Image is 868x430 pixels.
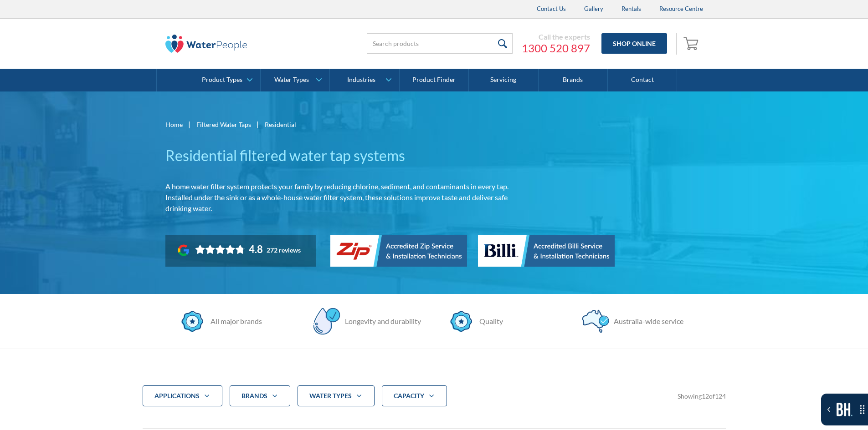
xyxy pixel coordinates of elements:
div: water Types [298,385,375,406]
div: 4.8 [249,243,263,256]
a: Servicing [469,69,538,91]
a: Open empty cart [681,33,703,55]
img: The Water People [165,35,247,53]
div: Water Types [274,76,309,84]
div: Brands [230,385,290,406]
a: Filtered Water Taps [196,120,251,129]
div: applications [143,385,222,406]
div: Rating: 4.8 out of 5 [195,243,263,256]
div: Australia-wide service [609,316,683,327]
div: | [187,119,192,130]
div: Residential [265,120,296,129]
span: 124 [715,392,726,400]
span: 12 [702,392,709,400]
div: | [256,119,260,130]
strong: CAPACITY [394,392,424,400]
img: shopping cart [683,36,701,51]
a: Water Types [261,69,329,91]
a: Brands [539,69,608,91]
a: Product Finder [400,69,469,91]
div: Showing of [678,391,726,401]
div: CAPACITY [382,385,447,406]
div: Quality [475,316,503,327]
a: Home [165,120,183,129]
strong: water Types [309,392,352,400]
a: Industries [330,69,399,91]
a: Shop Online [601,33,667,54]
a: Product Types [191,69,260,91]
div: Longevity and durability [340,316,421,327]
a: Contact [608,69,677,91]
div: 272 reviews [267,247,301,254]
div: Call the experts [522,32,590,41]
p: A home water filter system protects your family by reducing chlorine, sediment, and contaminants ... [165,181,515,214]
div: All major brands [206,316,262,327]
div: Industries [347,76,375,84]
h1: Residential filtered water tap systems [165,145,515,167]
input: Search products [367,33,513,54]
div: Product Types [202,76,242,84]
form: Filter 5 [143,385,726,421]
a: 1300 520 897 [522,41,590,55]
div: Brands [241,391,267,400]
div: applications [154,391,200,400]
